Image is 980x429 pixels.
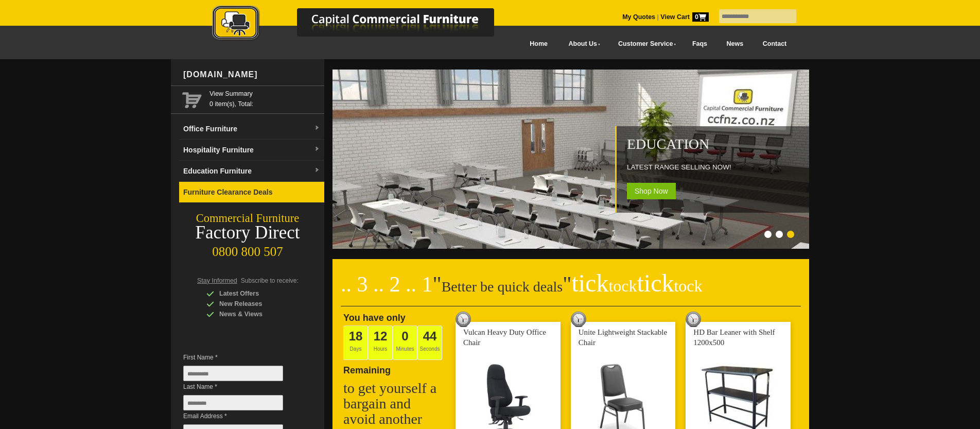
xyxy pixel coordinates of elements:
[184,5,544,43] img: Capital Commercial Furniture Logo
[717,32,753,56] a: News
[787,231,794,238] li: Page dot 3
[206,309,304,319] div: News & Views
[206,299,304,309] div: New Releases
[341,272,433,296] span: .. 3 .. 2 .. 1
[171,226,324,240] div: Factory Direct
[332,70,811,249] img: Education
[343,361,391,375] span: Remaining
[401,329,408,343] span: 0
[563,272,702,296] span: "
[179,182,324,203] a: Furniture Clearance Deals
[314,146,320,152] img: dropdown
[622,13,655,21] a: My Quotes
[343,313,406,323] span: You have only
[753,32,796,56] a: Contact
[209,89,320,108] span: 0 item(s), Total:
[627,162,804,173] p: LATEST RANGE SELLING NOW!
[349,329,363,343] span: 18
[332,243,811,250] a: Education LATEST RANGE SELLING NOW! Shop Now
[241,277,299,284] span: Subscribe to receive:
[171,211,324,226] div: Commercial Furniture
[423,329,437,343] span: 44
[682,32,717,56] a: Faqs
[417,325,442,360] span: Seconds
[197,277,237,284] span: Stay Informed
[374,329,388,343] span: 12
[571,312,586,327] img: tick tock deal clock
[692,12,709,22] span: 0
[343,325,368,360] span: Days
[764,231,772,238] li: Page dot 1
[184,5,544,46] a: Capital Commercial Furniture Logo
[183,352,299,363] span: First Name *
[171,239,324,259] div: 0800 800 507
[183,395,283,410] input: Last Name *
[659,13,709,21] a: View Cart0
[314,125,320,131] img: dropdown
[674,277,702,295] span: tock
[686,312,701,327] img: tick tock deal clock
[341,276,801,306] h2: Better be quick deals
[608,277,637,295] span: tock
[627,136,804,152] h2: Education
[557,32,607,56] a: About Us
[179,161,324,182] a: Education Furnituredropdown
[179,118,324,140] a: Office Furnituredropdown
[179,140,324,161] a: Hospitality Furnituredropdown
[607,32,682,56] a: Customer Service
[183,411,299,421] span: Email Address *
[179,59,324,90] div: [DOMAIN_NAME]
[209,89,320,99] a: View Summary
[776,231,783,238] li: Page dot 2
[368,325,393,360] span: Hours
[314,167,320,174] img: dropdown
[183,382,299,392] span: Last Name *
[393,325,417,360] span: Minutes
[627,183,676,199] span: Shop Now
[433,272,442,296] span: "
[183,366,283,381] input: First Name *
[571,269,702,297] span: tick tick
[343,381,446,427] h2: to get yourself a bargain and avoid another
[456,312,471,327] img: tick tock deal clock
[660,13,709,21] strong: View Cart
[206,288,304,299] div: Latest Offers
